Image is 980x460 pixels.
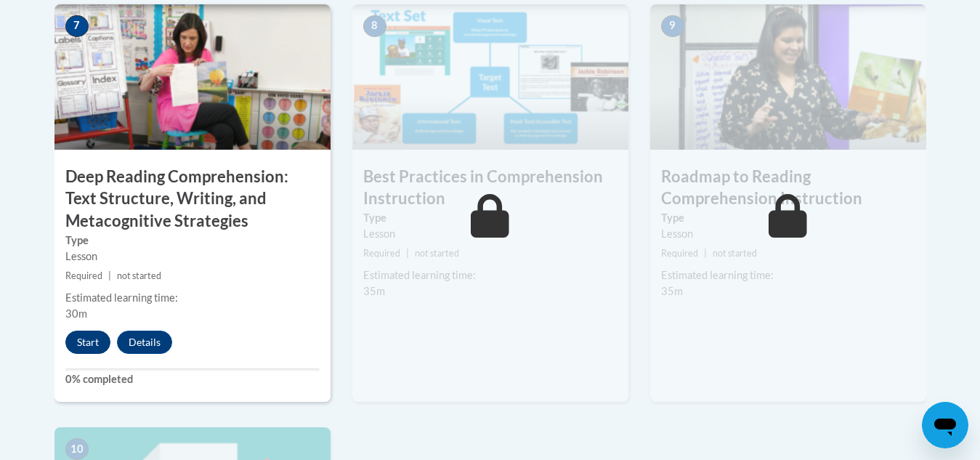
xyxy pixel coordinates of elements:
[650,4,926,150] img: Course Image
[108,270,111,281] span: |
[415,248,459,259] span: not started
[363,210,617,226] label: Type
[661,267,915,283] div: Estimated learning time:
[65,331,110,354] button: Start
[54,4,331,150] img: Course Image
[352,4,628,150] img: Course Image
[650,166,926,211] h3: Roadmap to Reading Comprehension Instruction
[704,248,707,259] span: |
[363,248,400,259] span: Required
[352,166,628,211] h3: Best Practices in Comprehension Instruction
[65,290,320,306] div: Estimated learning time:
[65,270,102,281] span: Required
[713,248,757,259] span: not started
[363,226,617,242] div: Lesson
[117,270,161,281] span: not started
[65,15,89,37] span: 7
[661,210,915,226] label: Type
[363,15,386,37] span: 8
[65,249,320,265] div: Lesson
[661,15,684,37] span: 9
[65,438,89,460] span: 10
[922,402,968,448] iframe: Button to launch messaging window
[661,248,698,259] span: Required
[363,285,385,297] span: 35m
[661,226,915,242] div: Lesson
[363,267,617,283] div: Estimated learning time:
[117,331,172,354] button: Details
[406,248,409,259] span: |
[65,307,87,320] span: 30m
[54,166,331,233] h3: Deep Reading Comprehension: Text Structure, Writing, and Metacognitive Strategies
[65,371,320,387] label: 0% completed
[65,233,320,249] label: Type
[661,285,683,297] span: 35m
